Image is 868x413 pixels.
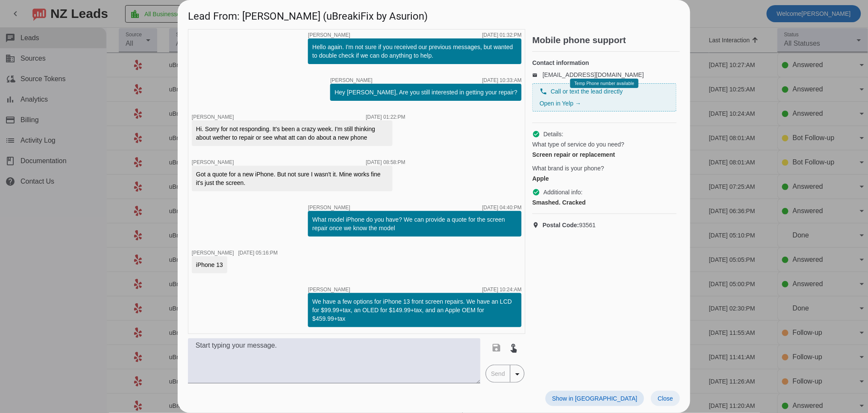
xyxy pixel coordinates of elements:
[540,88,547,95] mat-icon: phone
[482,78,522,83] div: [DATE] 10:33:AM
[192,250,234,256] span: [PERSON_NAME]
[308,32,350,38] span: [PERSON_NAME]
[312,297,517,323] div: We have a few options for iPhone 13 front screen repairs. We have an LCD for $99.99+tax, an OLED ...
[532,222,542,228] mat-icon: location_on
[308,287,350,292] span: [PERSON_NAME]
[532,130,540,138] mat-icon: check_circle
[196,170,388,187] div: Got a quote for a new iPhone. But not sure I wasn't it. Mine works fine it's just the screen.
[482,287,522,292] div: [DATE] 10:24:AM
[532,150,677,159] div: Screen repair or replacement
[542,222,579,228] strong: Postal Code:
[545,391,644,406] button: Show in [GEOGRAPHIC_DATA]
[334,88,517,97] div: Hey [PERSON_NAME], Are you still interested in getting your repair?​
[308,205,350,210] span: [PERSON_NAME]
[542,221,596,229] span: 93561
[330,78,372,83] span: [PERSON_NAME]
[540,100,581,107] a: Open in Yelp →
[512,369,522,379] mat-icon: arrow_drop_down
[658,395,673,402] span: Close
[532,174,677,183] div: Apple
[192,114,234,120] span: [PERSON_NAME]
[575,81,634,86] span: Temp Phone number available
[532,198,677,207] div: Smashed. Cracked
[509,343,519,353] mat-icon: touch_app
[238,250,278,255] div: [DATE] 05:16:PM
[651,391,680,406] button: Close
[196,125,388,142] div: Hi. Sorry for not responding. It's been a crazy week. I'm still thinking about wether to repair o...
[192,159,234,165] span: [PERSON_NAME]
[551,87,623,96] span: Call or text the lead directly
[552,395,637,402] span: Show in [GEOGRAPHIC_DATA]
[542,71,644,78] a: [EMAIL_ADDRESS][DOMAIN_NAME]
[532,164,604,173] span: What brand is your phone?
[312,215,517,232] div: What model iPhone do you have? We can provide a quote for the screen repair once we know the model
[532,59,677,67] h4: Contact information
[543,188,583,196] span: Additional info:
[532,140,625,149] span: What type of service do you need?
[366,160,405,165] div: [DATE] 08:58:PM
[532,188,540,196] mat-icon: check_circle
[196,261,223,269] div: iPhone 13
[482,205,522,210] div: [DATE] 04:40:PM
[532,73,542,77] mat-icon: email
[366,114,405,120] div: [DATE] 01:22:PM
[482,32,522,38] div: [DATE] 01:32:PM
[532,36,680,44] h2: Mobile phone support
[312,43,517,60] div: Hello again. I'm not sure if you received our previous messages, but wanted to double check if we...
[543,130,563,138] span: Details:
